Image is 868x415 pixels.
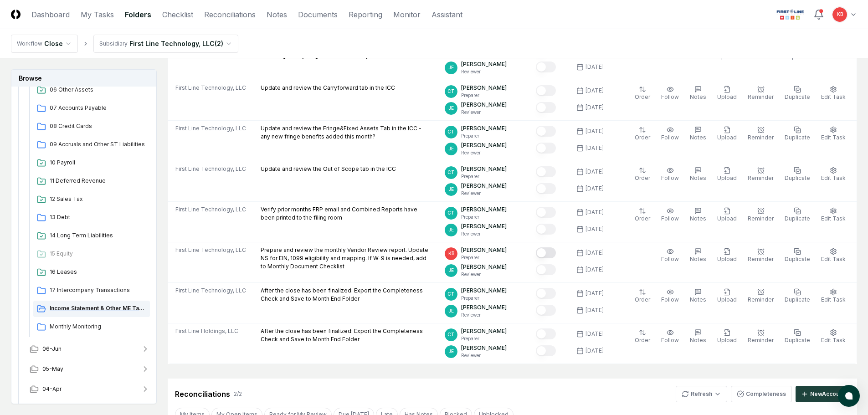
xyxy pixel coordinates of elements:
p: Update and review the Out of Scope tab in the ICC [261,165,396,173]
p: [PERSON_NAME] [461,141,507,149]
span: JE [448,145,454,152]
button: Mark complete [536,345,556,356]
span: 04-Apr [42,385,62,393]
span: Upload [717,93,737,100]
span: Reminder [748,337,774,343]
p: [PERSON_NAME] [461,287,507,295]
span: Order [635,134,650,141]
button: Upload [715,165,739,184]
div: [DATE] [586,63,604,71]
div: [DATE] [586,330,604,338]
p: After the close has been finalized: Export the Completeness Check and Save to Month End Folder [261,287,430,303]
span: Order [635,174,650,181]
a: Documents [298,9,338,20]
p: Preparer [461,92,507,99]
p: Preparer [461,335,507,342]
button: Upload [715,84,739,103]
p: [PERSON_NAME] [461,303,507,312]
div: Subsidiary [99,40,128,48]
button: Order [633,327,652,346]
button: Reminder [746,246,776,265]
button: Notes [688,165,708,184]
span: Follow [661,134,679,141]
p: [PERSON_NAME] [461,327,507,335]
span: JE [448,348,454,355]
span: Follow [661,256,679,262]
span: Follow [661,337,679,343]
span: JE [448,64,454,71]
p: Reviewer [461,68,507,75]
div: [DATE] [586,347,604,355]
img: Logo [11,10,21,19]
span: Edit Task [821,215,846,222]
button: Reminder [746,287,776,306]
button: Follow [659,84,681,103]
span: Duplicate [785,215,810,222]
span: 08 Credit Cards [50,122,146,130]
span: Duplicate [785,256,810,262]
span: CT [447,128,455,135]
button: Mark complete [536,305,556,316]
span: Notes [690,134,706,141]
span: First Line Technology, LLC [175,84,246,92]
a: Monitor [393,9,421,20]
a: 09 Accruals and Other ST Liabilities [33,137,150,153]
span: Upload [717,256,737,262]
button: Mark complete [536,264,556,275]
button: 05-May [22,359,157,379]
span: Reminder [748,174,774,181]
button: Mark complete [536,288,556,299]
button: 06-Jun [22,339,157,359]
a: 15 Equity [33,246,150,262]
button: Mark complete [536,183,556,194]
div: [DATE] [586,144,604,152]
span: Notes [690,93,706,100]
span: Edit Task [821,174,846,181]
span: Duplicate [785,296,810,303]
nav: breadcrumb [11,35,238,53]
button: Duplicate [783,84,812,103]
a: Income Statement & Other ME Tasks [33,301,150,317]
button: Duplicate [783,165,812,184]
a: Folders [125,9,151,20]
a: 17 Intercompany Transactions [33,282,150,299]
p: Reviewer [461,271,507,278]
p: [PERSON_NAME] [461,84,507,92]
span: Notes [690,296,706,303]
button: Mark complete [536,85,556,96]
span: CT [447,331,455,338]
span: Duplicate [785,174,810,181]
p: Prepare and review the monthly Vendor Review report. Update NS for EIN, 1099 eligibility and mapp... [261,246,430,271]
span: KB [837,11,843,18]
a: 08 Credit Cards [33,118,150,135]
span: Duplicate [785,337,810,343]
button: Mark complete [536,126,556,137]
button: Upload [715,327,739,346]
button: Follow [659,205,681,225]
span: Order [635,296,650,303]
span: Notes [690,337,706,343]
div: [DATE] [586,87,604,95]
p: [PERSON_NAME] [461,263,507,271]
button: Duplicate [783,205,812,225]
span: 06-Jun [42,345,62,353]
div: [DATE] [586,184,604,193]
span: Reminder [748,256,774,262]
button: Notes [688,246,708,265]
a: Notes [267,9,287,20]
span: Follow [661,174,679,181]
span: 17 Intercompany Transactions [50,286,146,294]
a: Reporting [349,9,382,20]
button: Follow [659,327,681,346]
button: Mark complete [536,224,556,235]
button: Edit Task [819,124,847,143]
button: Order [633,165,652,184]
span: 07 Accounts Payable [50,104,146,112]
span: Reminder [748,134,774,141]
span: Upload [717,174,737,181]
p: After the close has been finalized: Export the Completeness Check and Save to Month End Folder [261,327,430,343]
span: Order [635,215,650,222]
span: First Line Technology, LLC [175,246,246,254]
div: [DATE] [586,103,604,112]
span: JE [448,267,454,274]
